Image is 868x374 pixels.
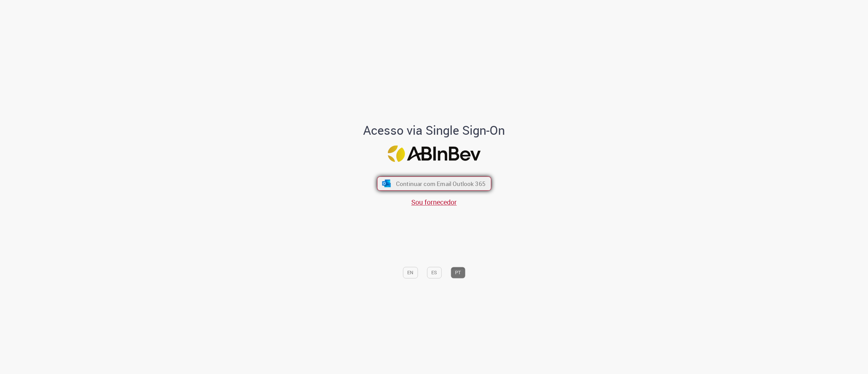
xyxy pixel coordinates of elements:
[388,145,480,162] img: Logo ABInBev
[411,198,457,207] a: Sou fornecedor
[381,180,391,187] img: ícone Azure/Microsoft 360
[340,124,528,137] h1: Acesso via Single Sign-On
[377,176,491,191] button: ícone Azure/Microsoft 360 Continuar com Email Outlook 365
[396,180,485,187] span: Continuar com Email Outlook 365
[403,267,418,279] button: EN
[451,267,465,279] button: PT
[427,267,441,279] button: ES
